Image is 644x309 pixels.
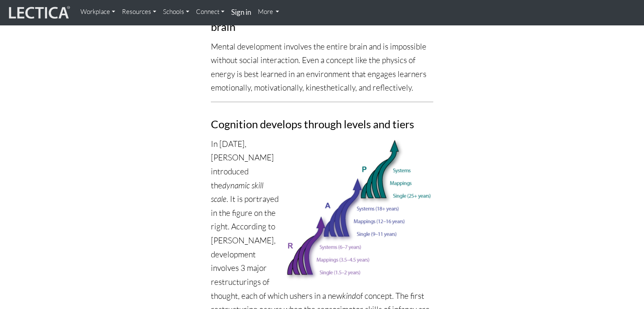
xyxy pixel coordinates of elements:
[193,3,228,20] a: Connect
[254,3,283,20] a: More
[160,3,193,20] a: Schools
[342,291,356,301] i: kind
[211,9,433,33] h3: Learning and development involve the whole brain
[228,3,254,22] a: Sign in
[231,8,251,17] strong: Sign in
[119,3,160,20] a: Resources
[211,40,433,95] p: Mental development involves the entire brain and is impossible without social interaction. Even a...
[77,3,119,20] a: Workplace
[7,5,70,21] img: lecticalive
[211,118,433,130] h3: Cognition develops through levels and tiers
[211,180,263,204] i: dynamic skill scale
